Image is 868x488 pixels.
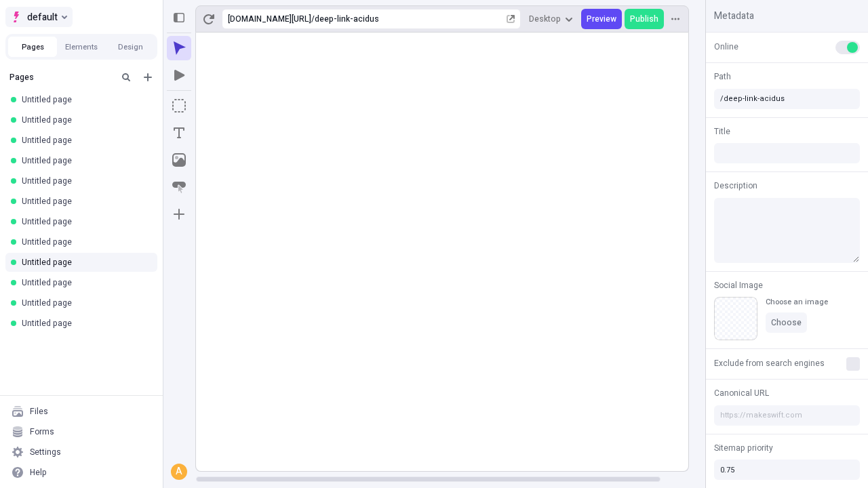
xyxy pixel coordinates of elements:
[167,94,191,118] button: Box
[581,9,622,29] button: Preview
[22,298,146,308] div: Untitled page
[766,297,828,307] div: Choose an image
[315,14,504,24] div: deep-link-acidus
[8,37,57,57] button: Pages
[22,155,146,166] div: Untitled page
[311,14,315,24] div: /
[529,14,561,24] span: Desktop
[22,135,146,146] div: Untitled page
[167,148,191,172] button: Image
[106,37,155,57] button: Design
[5,7,73,27] button: Select site
[27,9,58,25] span: default
[22,94,146,105] div: Untitled page
[140,69,156,85] button: Add new
[587,14,616,24] span: Preview
[771,317,802,328] span: Choose
[714,279,763,291] span: Social Image
[9,72,113,83] div: Pages
[172,465,186,479] div: A
[524,9,578,29] button: Desktop
[30,467,47,478] div: Help
[22,115,146,125] div: Untitled page
[30,447,61,457] div: Settings
[167,175,191,199] button: Button
[22,237,146,247] div: Untitled page
[714,387,769,399] span: Canonical URL
[30,406,48,417] div: Files
[22,216,146,227] div: Untitled page
[228,14,311,24] div: [URL][DOMAIN_NAME]
[22,257,146,268] div: Untitled page
[625,9,664,29] button: Publish
[766,312,807,333] button: Choose
[22,196,146,207] div: Untitled page
[714,357,825,369] span: Exclude from search engines
[22,277,146,288] div: Untitled page
[714,442,773,454] span: Sitemap priority
[30,426,54,437] div: Forms
[630,14,658,24] span: Publish
[167,121,191,145] button: Text
[22,318,146,329] div: Untitled page
[714,125,730,138] span: Title
[714,405,860,426] input: https://makeswift.com
[714,41,738,53] span: Online
[22,176,146,186] div: Untitled page
[714,180,757,192] span: Description
[57,37,106,57] button: Elements
[714,70,731,83] span: Path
